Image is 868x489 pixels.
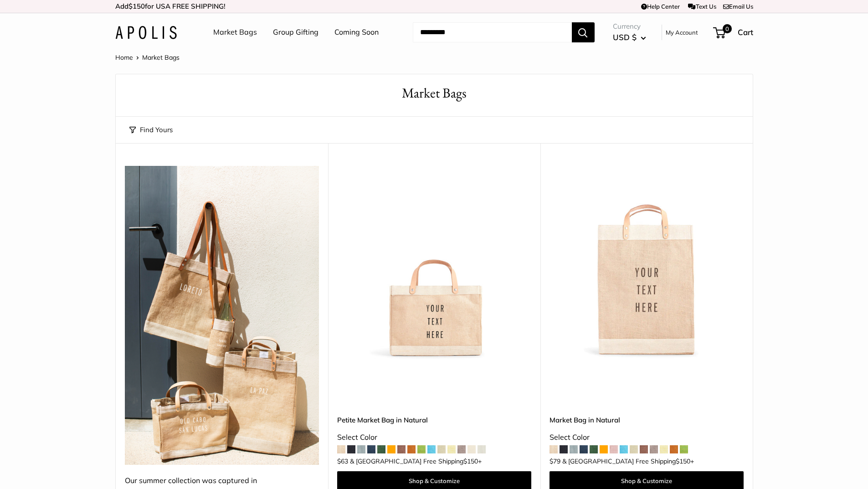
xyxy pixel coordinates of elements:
img: Our summer collection was captured in Todos Santos, where time slows down and color pops. [125,166,319,465]
img: Market Bag in Natural [550,166,744,360]
nav: Breadcrumb [115,51,180,63]
span: $79 [550,457,560,465]
a: Text Us [688,3,716,10]
a: Market Bag in Natural [550,415,744,425]
span: Cart [738,27,753,37]
span: $63 [337,457,348,465]
div: Select Color [550,431,744,444]
button: USD $ [613,30,646,45]
input: Search... [413,22,572,42]
a: 0 Cart [714,25,753,40]
span: $150 [676,457,690,465]
span: USD $ [613,32,637,42]
img: Petite Market Bag in Natural [337,166,531,360]
img: Apolis [115,26,177,39]
a: Home [115,53,133,62]
span: $150 [128,2,145,10]
a: Petite Market Bag in Natural [337,415,531,425]
a: Email Us [723,3,753,10]
a: Group Gifting [273,26,318,39]
a: Market Bag in NaturalMarket Bag in Natural [550,166,744,360]
div: Select Color [337,431,531,444]
span: & [GEOGRAPHIC_DATA] Free Shipping + [562,458,694,464]
span: 0 [722,24,731,33]
span: & [GEOGRAPHIC_DATA] Free Shipping + [350,458,482,464]
span: Market Bags [142,53,180,62]
a: Petite Market Bag in Naturaldescription_Effortless style that elevates every moment [337,166,531,360]
a: Market Bags [213,26,257,39]
span: Currency [613,20,646,33]
button: Search [572,22,595,42]
button: Find Yours [129,124,173,136]
span: $150 [463,457,478,465]
a: My Account [666,27,698,38]
a: Help Center [641,3,680,10]
h1: Market Bags [129,83,739,103]
a: Coming Soon [334,26,379,39]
